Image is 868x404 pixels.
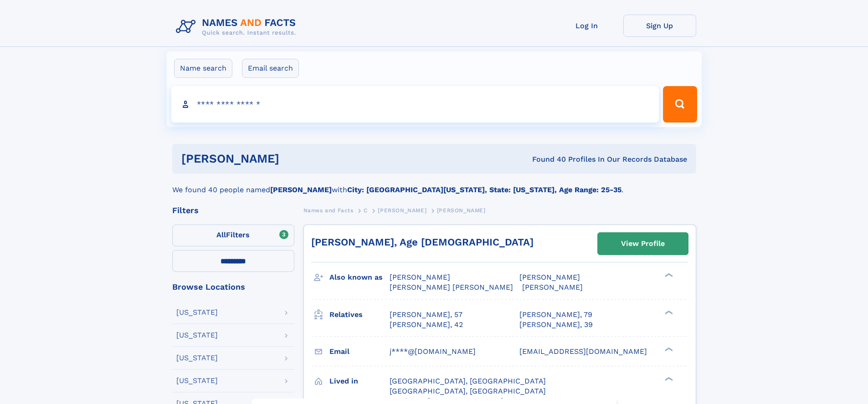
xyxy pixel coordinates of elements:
[172,15,303,39] img: Logo Names and Facts
[172,225,294,246] label: Filters
[303,205,354,216] a: Names and Facts
[663,346,673,352] div: ❯
[390,273,450,281] span: [PERSON_NAME]
[390,320,463,330] a: [PERSON_NAME], 42
[242,59,299,78] label: Email search
[519,310,592,320] a: [PERSON_NAME], 79
[663,272,673,278] div: ❯
[172,206,294,215] div: Filters
[172,174,696,195] div: We found 40 people named with .
[378,205,426,216] a: [PERSON_NAME]
[364,205,368,216] a: C
[216,230,226,239] span: All
[176,332,218,339] div: [US_STATE]
[663,86,697,123] button: Search Button
[347,185,621,194] b: City: [GEOGRAPHIC_DATA][US_STATE], State: [US_STATE], Age Range: 25-35
[550,15,623,37] a: Log In
[171,86,659,123] input: search input
[329,344,390,359] h3: Email
[519,347,647,356] span: [EMAIL_ADDRESS][DOMAIN_NAME]
[390,377,546,385] span: [GEOGRAPHIC_DATA], [GEOGRAPHIC_DATA]
[390,283,513,291] span: [PERSON_NAME] [PERSON_NAME]
[329,270,390,285] h3: Also known as
[329,373,390,389] h3: Lived in
[176,309,218,316] div: [US_STATE]
[519,273,580,281] span: [PERSON_NAME]
[663,376,673,382] div: ❯
[390,310,462,320] a: [PERSON_NAME], 57
[406,154,687,164] div: Found 40 Profiles In Our Records Database
[390,387,546,395] span: [GEOGRAPHIC_DATA], [GEOGRAPHIC_DATA]
[181,153,406,164] h1: [PERSON_NAME]
[176,377,218,384] div: [US_STATE]
[329,307,390,322] h3: Relatives
[378,207,426,214] span: [PERSON_NAME]
[364,207,368,214] span: C
[519,320,593,330] a: [PERSON_NAME], 39
[522,283,583,291] span: [PERSON_NAME]
[176,354,218,362] div: [US_STATE]
[663,309,673,315] div: ❯
[172,283,294,291] div: Browse Locations
[621,233,665,254] div: View Profile
[311,236,534,248] a: [PERSON_NAME], Age [DEMOGRAPHIC_DATA]
[598,233,688,255] a: View Profile
[270,185,332,194] b: [PERSON_NAME]
[174,59,232,78] label: Name search
[437,207,486,214] span: [PERSON_NAME]
[623,15,696,37] a: Sign Up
